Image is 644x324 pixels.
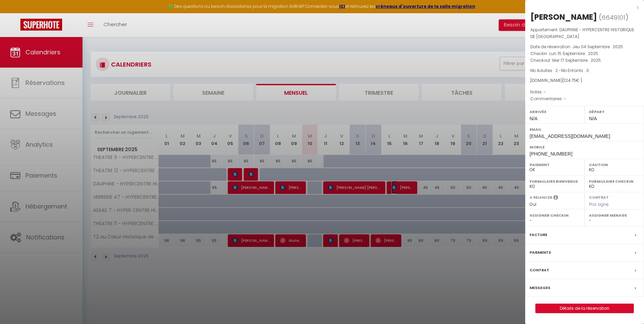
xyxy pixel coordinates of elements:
p: Appartement : [530,26,639,40]
span: [PHONE_NUMBER] [530,151,572,157]
span: - [564,96,566,102]
button: Détails de la réservation [535,304,634,313]
span: 124.75 [564,77,576,83]
label: Arrivée [530,108,580,115]
label: Contrat [589,195,609,199]
label: Caution [589,161,640,168]
label: Messages [530,284,550,291]
span: ( ) [599,13,628,22]
span: Nb Enfants : 0 [561,68,589,73]
span: Nb Adultes : 2 - [530,68,589,73]
div: [DOMAIN_NAME] [530,77,639,84]
p: Checkin : [530,50,639,57]
div: x [525,3,639,12]
label: Mobile [530,144,640,150]
label: Contrat [530,267,549,274]
span: Lun 15 Septembre . 2025 [549,51,598,56]
span: 6649101 [602,13,625,22]
span: Pas signé [589,201,609,207]
label: Formulaire Bienvenue [530,178,580,185]
label: Email [530,126,640,133]
button: Ouvrir le widget de chat LiveChat [5,3,26,23]
span: [EMAIL_ADDRESS][DOMAIN_NAME] [530,133,610,139]
label: Facture [530,231,547,238]
span: N/A [589,116,597,121]
i: Sélectionner OUI si vous souhaiter envoyer les séquences de messages post-checkout [553,195,558,202]
span: ( € ) [563,77,582,83]
p: Commentaires : [530,95,639,102]
label: Départ [589,108,640,115]
label: A relancer [530,195,552,200]
span: Mer 17 Septembre . 2025 [552,57,601,63]
p: Notes : [530,89,639,95]
label: Formulaire Checkin [589,178,640,185]
div: [PERSON_NAME] [530,12,597,22]
label: Paiement [530,161,580,168]
p: Checkout : [530,57,639,64]
span: N/A [530,116,537,121]
a: Détails de la réservation [536,304,633,313]
p: Date de réservation : [530,43,639,50]
label: Paiements [530,249,551,256]
span: - [544,89,546,95]
span: Jeu 04 Septembre . 2025 [572,44,623,50]
label: Assigner Menage [589,212,640,219]
span: DAUPHINE - HYPERCENTRE HISTORIQUE DE [GEOGRAPHIC_DATA] [530,27,634,39]
label: Assigner Checkin [530,212,580,219]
